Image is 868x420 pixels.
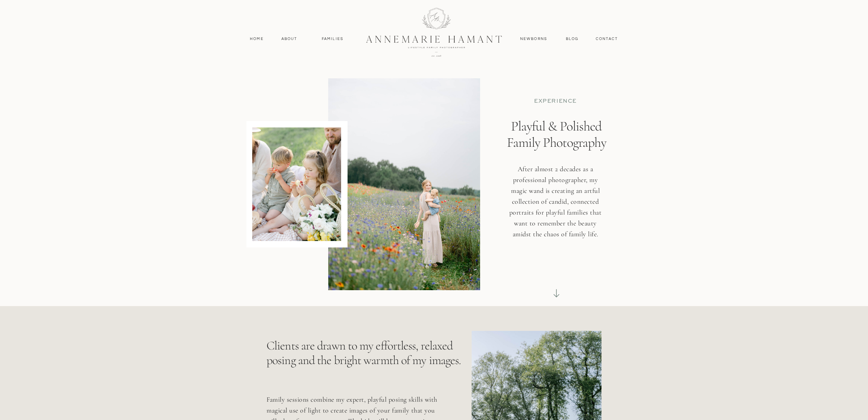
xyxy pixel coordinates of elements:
[564,36,580,42] a: Blog
[267,338,463,386] p: Clients are drawn to my effortless, relaxed posing and the bright warmth of my images.
[501,118,612,180] h1: Playful & Polished Family Photography
[317,36,348,42] a: Families
[514,98,597,105] p: EXPERIENCE
[517,36,550,42] a: Newborns
[247,36,267,42] a: Home
[506,164,605,251] h3: After almost 2 decades as a professional photographer, my magic wand is creating an artful collec...
[592,36,622,42] a: contact
[279,36,299,42] a: About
